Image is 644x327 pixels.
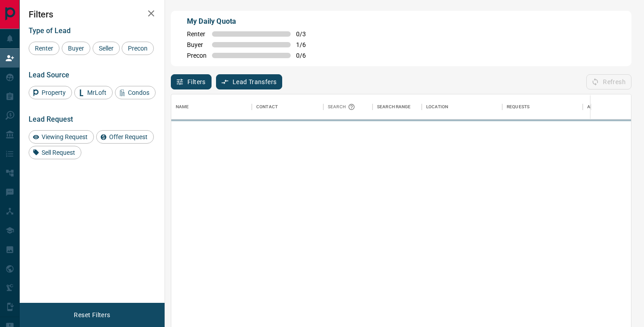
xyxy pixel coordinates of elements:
[373,94,422,119] div: Search Range
[187,41,207,48] span: Buyer
[32,45,56,52] span: Renter
[29,9,156,20] h2: Filters
[29,146,81,159] div: Sell Request
[328,94,357,119] div: Search
[296,52,316,59] span: 0 / 6
[96,45,117,52] span: Seller
[507,94,530,119] div: Requests
[122,42,154,55] div: Precon
[422,94,502,119] div: Location
[187,30,207,38] span: Renter
[256,94,278,119] div: Contact
[84,89,110,96] span: MrLoft
[125,89,153,96] span: Condos
[38,89,69,96] span: Property
[38,133,91,140] span: Viewing Request
[296,30,316,38] span: 0 / 3
[29,26,71,35] span: Type of Lead
[176,94,189,119] div: Name
[29,86,72,99] div: Property
[171,94,252,119] div: Name
[426,94,448,119] div: Location
[187,52,207,59] span: Precon
[29,42,59,55] div: Renter
[187,16,316,27] p: My Daily Quota
[171,74,212,89] button: Filters
[62,42,90,55] div: Buyer
[74,86,113,99] div: MrLoft
[216,74,283,89] button: Lead Transfers
[29,71,69,79] span: Lead Source
[68,307,116,323] button: Reset Filters
[29,130,94,144] div: Viewing Request
[29,115,73,123] span: Lead Request
[96,130,154,144] div: Offer Request
[252,94,323,119] div: Contact
[125,45,151,52] span: Precon
[377,94,411,119] div: Search Range
[502,94,583,119] div: Requests
[115,86,156,99] div: Condos
[106,133,151,140] span: Offer Request
[65,45,87,52] span: Buyer
[38,149,78,156] span: Sell Request
[296,41,316,48] span: 1 / 6
[93,42,120,55] div: Seller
